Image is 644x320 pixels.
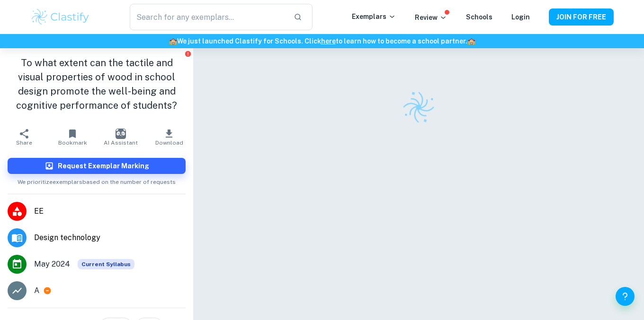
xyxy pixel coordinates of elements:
[8,56,186,112] h1: To what extent can the tactile and visual properties of wood in school design promote the well-be...
[30,8,90,26] img: Clastify logo
[2,36,642,46] h6: We just launched Clastify for Schools. Click to learn how to become a school partner.
[8,158,186,174] button: Request Exemplar Marking
[155,139,183,146] span: Download
[34,232,186,243] span: Design technology
[78,259,134,269] span: Current Syllabus
[616,287,635,306] button: Help and Feedback
[18,174,176,186] span: We prioritize exemplars based on the number of requests
[169,37,177,45] span: 🏫
[549,9,614,26] button: JOIN FOR FREE
[184,50,191,57] button: Report issue
[398,86,439,128] img: Clastify logo
[34,259,70,270] span: May 2024
[78,259,134,269] div: This exemplar is based on the current syllabus. Feel free to refer to it for inspiration/ideas wh...
[58,139,87,146] span: Bookmark
[467,37,475,45] span: 🏫
[116,129,126,139] img: AI Assistant
[34,206,186,217] span: EE
[48,124,97,150] button: Bookmark
[466,13,492,21] a: Schools
[511,13,530,21] a: Login
[321,37,336,45] a: here
[16,139,32,146] span: Share
[58,161,149,171] h6: Request Exemplar Marking
[97,124,145,150] button: AI Assistant
[34,285,39,296] p: A
[104,139,138,146] span: AI Assistant
[352,11,396,22] p: Exemplars
[415,12,447,23] p: Review
[130,4,286,30] input: Search for any exemplars...
[145,124,193,150] button: Download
